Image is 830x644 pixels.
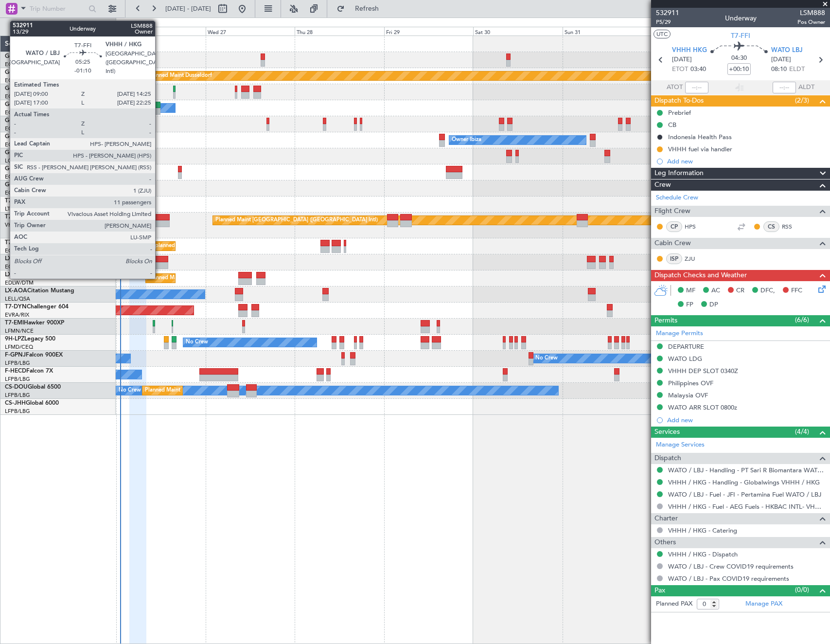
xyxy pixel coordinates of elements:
input: Trip Number [30,1,86,16]
a: T7-LZZIPraetor 600 [5,240,57,246]
a: G-LEAXCessna Citation XLS [5,102,80,107]
div: Planned Maint Nice ([GEOGRAPHIC_DATA]) [148,271,257,286]
a: WATO / LBJ - Crew COVID19 requirements [668,562,794,571]
button: UTC [653,30,671,38]
div: ISP [666,253,682,264]
span: FFC [791,286,802,296]
a: Schedule Crew [656,193,698,203]
button: Refresh [332,1,390,17]
a: LFPB/LBG [5,408,30,415]
a: G-FOMOGlobal 6000 [5,54,63,59]
span: LX-GBH [5,272,26,278]
span: [DATE] - [DATE] [165,4,211,13]
span: 04:30 [731,54,747,63]
a: EGGW/LTN [5,263,34,270]
span: Flight Crew [654,206,690,217]
a: 9H-LPZLegacy 500 [5,336,55,342]
a: EGGW/LTN [5,141,34,148]
span: T7-EMI [5,320,24,326]
span: Crew [654,179,671,191]
span: Dispatch Checks and Weather [654,270,747,281]
div: Thu 28 [295,27,384,36]
div: DEPARTURE [668,342,704,351]
span: G-GARE [5,86,27,91]
div: No Crew [535,351,558,366]
a: VHHH / HKG - Dispatch [668,550,738,558]
span: AC [711,286,720,296]
a: LFMD/CEQ [5,343,33,351]
a: T7-FFIFalcon 7X [5,214,49,220]
div: Prebrief [668,108,691,117]
div: CB [668,121,676,129]
span: G-SPCY [5,150,26,156]
span: LSM888 [797,8,825,18]
a: EDLW/DTM [5,279,34,286]
span: Cabin Crew [654,238,691,249]
div: Add new [667,157,825,165]
a: RSS [782,222,804,231]
span: (0/0) [795,585,809,595]
a: F-HECDFalcon 7X [5,368,53,374]
a: LFPB/LBG [5,359,30,367]
div: Owner Ibiza [452,133,481,147]
a: VHHH / HKG - Fuel - AEG Fuels - HKBAC INTL- VHHH / HKG [668,502,825,511]
span: WATO LBJ [771,46,803,55]
span: LX-TRO [5,256,26,262]
a: LFPB/LBG [5,392,30,399]
div: VHHH fuel via handler [668,145,732,153]
span: Pax [654,585,665,596]
span: Dispatch [654,453,681,464]
span: LX-AOA [5,288,27,294]
span: F-HECD [5,368,26,374]
a: VHHH / HKG - Catering [668,526,737,535]
a: EGGW/LTN [5,77,34,84]
span: Refresh [347,5,388,12]
a: EGLF/FAB [5,247,30,254]
span: [DATE] [672,55,692,65]
span: MF [686,286,695,296]
span: CS-JHH [5,400,26,406]
span: Dispatch To-Dos [654,95,704,107]
a: HPS [685,222,706,231]
a: G-SPCYLegacy 650 [5,150,57,156]
span: Pos Owner [797,18,825,26]
span: ELDT [789,65,805,74]
span: Only With Activity [25,23,103,30]
span: CS-DOU [5,384,28,390]
div: CS [763,221,779,232]
div: Unplanned Maint [GEOGRAPHIC_DATA] ([GEOGRAPHIC_DATA]) [148,239,308,253]
div: Wed 27 [206,27,295,36]
span: Services [654,427,680,438]
a: WATO / LBJ - Pax COVID19 requirements [668,574,789,583]
div: Planned Maint [GEOGRAPHIC_DATA] ([GEOGRAPHIC_DATA] Intl) [215,213,378,228]
span: 532911 [656,8,679,18]
div: Planned Maint Dusseldorf [148,69,212,83]
span: FP [686,300,693,310]
span: T7-FFI [5,214,22,220]
span: (2/3) [795,95,809,106]
a: LFPB/LBG [5,376,30,383]
span: [DATE] [771,55,791,65]
a: G-ENRGPraetor 600 [5,166,60,172]
span: F-GPNJ [5,352,26,358]
div: WATO LDG [668,355,702,363]
div: No Crew [119,383,141,398]
div: Fri 29 [384,27,474,36]
span: G-SIRS [5,118,23,124]
div: Planned Maint [GEOGRAPHIC_DATA] ([GEOGRAPHIC_DATA]) [145,383,298,398]
span: T7-LZZI [5,240,25,246]
div: WATO ARR SLOT 0800z [668,403,737,411]
a: LTBA/ISL [5,205,27,213]
a: G-JAGAPhenom 300 [5,134,61,140]
span: T7-DYN [5,304,27,310]
div: Philippines OVF [668,379,713,387]
a: Manage Permits [656,329,703,339]
span: 03:40 [690,65,706,74]
span: (6/6) [795,315,809,325]
span: G-GAAL [5,70,27,75]
span: G-LEAX [5,102,26,107]
a: LELL/QSA [5,295,30,303]
label: Planned PAX [656,599,692,609]
span: G-ENRG [5,166,28,172]
a: EGNR/CEG [5,93,34,100]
